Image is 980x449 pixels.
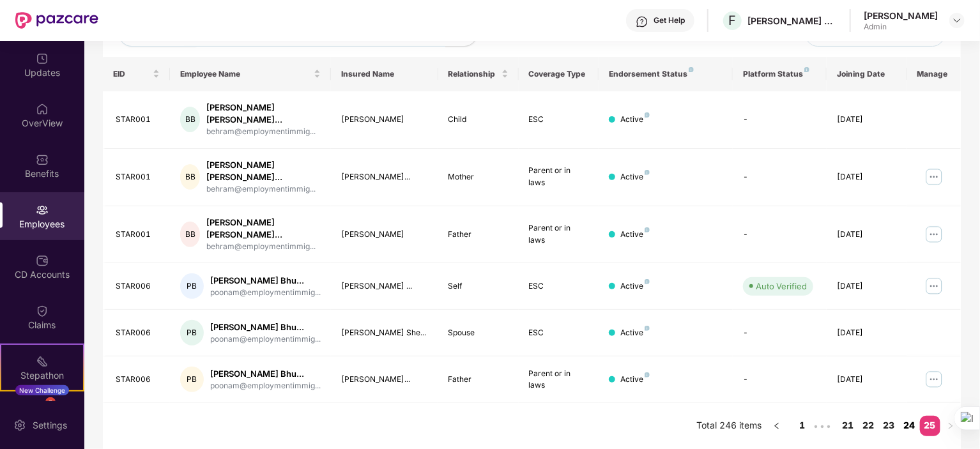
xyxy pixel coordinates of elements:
[210,275,321,287] div: [PERSON_NAME] Bhu...
[13,419,26,432] img: svg+xml;base64,PHN2ZyBpZD0iU2V0dGluZy0yMHgyMCIgeG1sbnM9Imh0dHA6Ly93d3cudzMub3JnLzIwMDAvc3ZnIiB3aW...
[519,57,599,91] th: Coverage Type
[210,287,321,299] div: poonam@employmentimmig...
[180,273,204,299] div: PB
[210,380,321,392] div: poonam@employmentimmig...
[733,310,827,356] td: -
[341,280,428,293] div: [PERSON_NAME] ...
[620,229,650,241] div: Active
[448,327,509,339] div: Spouse
[116,280,160,293] div: STAR006
[879,416,900,435] a: 23
[116,229,160,241] div: STAR001
[733,356,827,403] td: -
[36,103,49,116] img: svg+xml;base64,PHN2ZyBpZD0iSG9tZSIgeG1sbnM9Imh0dHA6Ly93d3cudzMub3JnLzIwMDAvc3ZnIiB3aWR0aD0iMjAiIG...
[116,374,160,386] div: STAR006
[36,254,49,267] img: svg+xml;base64,PHN2ZyBpZD0iQ0RfQWNjb3VudHMiIGRhdGEtbmFtZT0iQ0QgQWNjb3VudHMiIHhtbG5zPSJodHRwOi8vd3...
[733,149,827,206] td: -
[947,422,954,430] span: right
[36,305,49,317] img: svg+xml;base64,PHN2ZyBpZD0iQ2xhaW0iIHhtbG5zPSJodHRwOi8vd3d3LnczLm9yZy8yMDAwL3N2ZyIgd2lkdGg9IjIwIi...
[331,57,438,91] th: Insured Name
[448,114,509,126] div: Child
[636,15,648,28] img: svg+xml;base64,PHN2ZyBpZD0iSGVscC0zMngzMiIgeG1sbnM9Imh0dHA6Ly93d3cudzMub3JnLzIwMDAvc3ZnIiB3aWR0aD...
[341,327,428,339] div: [PERSON_NAME] She...
[747,15,837,27] div: [PERSON_NAME] CONSULTANTS PRIVATE LIMITED
[448,69,499,79] span: Relationship
[180,69,311,79] span: Employee Name
[620,280,650,293] div: Active
[837,327,897,339] div: [DATE]
[645,372,650,377] img: svg+xml;base64,PHN2ZyB4bWxucz0iaHR0cDovL3d3dy53My5vcmcvMjAwMC9zdmciIHdpZHRoPSI4IiBoZWlnaHQ9IjgiIH...
[529,114,589,126] div: ESC
[206,126,321,138] div: behram@employmentimmig...
[529,165,589,189] div: Parent or in laws
[837,280,897,293] div: [DATE]
[940,416,961,436] button: right
[116,114,160,126] div: STAR001
[838,416,859,435] a: 21
[180,222,200,247] div: BB
[645,170,650,175] img: svg+xml;base64,PHN2ZyB4bWxucz0iaHR0cDovL3d3dy53My5vcmcvMjAwMC9zdmciIHdpZHRoPSI4IiBoZWlnaHQ9IjgiIH...
[206,102,321,126] div: [PERSON_NAME] [PERSON_NAME]...
[837,114,897,126] div: [DATE]
[837,374,897,386] div: [DATE]
[864,22,938,32] div: Admin
[645,326,650,331] img: svg+xml;base64,PHN2ZyB4bWxucz0iaHR0cDovL3d3dy53My5vcmcvMjAwMC9zdmciIHdpZHRoPSI4IiBoZWlnaHQ9IjgiIH...
[116,171,160,183] div: STAR001
[620,374,650,386] div: Active
[113,69,150,79] span: EID
[341,171,428,183] div: [PERSON_NAME]...
[206,159,321,183] div: [PERSON_NAME] [PERSON_NAME]...
[792,416,813,436] li: 1
[729,13,737,28] span: F
[920,416,940,436] li: 25
[767,416,787,436] button: left
[900,416,920,436] li: 24
[529,280,589,293] div: ESC
[920,416,940,435] a: 25
[170,57,331,91] th: Employee Name
[180,320,204,346] div: PB
[180,164,200,190] div: BB
[341,374,428,386] div: [PERSON_NAME]...
[837,171,897,183] div: [DATE]
[210,368,321,380] div: [PERSON_NAME] Bhu...
[773,422,781,430] span: left
[36,153,49,166] img: svg+xml;base64,PHN2ZyBpZD0iQmVuZWZpdHMiIHhtbG5zPSJodHRwOi8vd3d3LnczLm9yZy8yMDAwL3N2ZyIgd2lkdGg9Ij...
[864,10,938,22] div: [PERSON_NAME]
[36,204,49,217] img: svg+xml;base64,PHN2ZyBpZD0iRW1wbG95ZWVzIiB4bWxucz0iaHR0cDovL3d3dy53My5vcmcvMjAwMC9zdmciIHdpZHRoPS...
[827,57,907,91] th: Joining Date
[859,416,879,435] a: 22
[696,416,762,436] li: Total 246 items
[792,416,813,435] a: 1
[907,57,961,91] th: Manage
[1,369,83,382] div: Stepathon
[438,57,519,91] th: Relationship
[206,183,321,195] div: behram@employmentimmig...
[838,416,859,436] li: 21
[180,367,204,392] div: PB
[924,276,944,296] img: manageButton
[36,355,49,368] img: svg+xml;base64,PHN2ZyB4bWxucz0iaHR0cDovL3d3dy53My5vcmcvMjAwMC9zdmciIHdpZHRoPSIyMSIgaGVpZ2h0PSIyMC...
[29,419,71,432] div: Settings
[900,416,920,435] a: 24
[837,229,897,241] div: [DATE]
[804,67,809,72] img: svg+xml;base64,PHN2ZyB4bWxucz0iaHR0cDovL3d3dy53My5vcmcvMjAwMC9zdmciIHdpZHRoPSI4IiBoZWlnaHQ9IjgiIH...
[645,279,650,284] img: svg+xml;base64,PHN2ZyB4bWxucz0iaHR0cDovL3d3dy53My5vcmcvMjAwMC9zdmciIHdpZHRoPSI4IiBoZWlnaHQ9IjgiIH...
[341,229,428,241] div: [PERSON_NAME]
[103,57,170,91] th: EID
[448,171,509,183] div: Mother
[645,227,650,232] img: svg+xml;base64,PHN2ZyB4bWxucz0iaHR0cDovL3d3dy53My5vcmcvMjAwMC9zdmciIHdpZHRoPSI4IiBoZWlnaHQ9IjgiIH...
[924,369,944,390] img: manageButton
[210,321,321,333] div: [PERSON_NAME] Bhu...
[952,15,962,26] img: svg+xml;base64,PHN2ZyBpZD0iRHJvcGRvd24tMzJ4MzIiIHhtbG5zPSJodHRwOi8vd3d3LnczLm9yZy8yMDAwL3N2ZyIgd2...
[924,167,944,187] img: manageButton
[45,397,56,407] div: 3
[756,280,807,293] div: Auto Verified
[645,112,650,118] img: svg+xml;base64,PHN2ZyB4bWxucz0iaHR0cDovL3d3dy53My5vcmcvMjAwMC9zdmciIHdpZHRoPSI4IiBoZWlnaHQ9IjgiIH...
[448,280,509,293] div: Self
[654,15,685,26] div: Get Help
[924,224,944,245] img: manageButton
[620,171,650,183] div: Active
[767,416,787,436] li: Previous Page
[116,327,160,339] div: STAR006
